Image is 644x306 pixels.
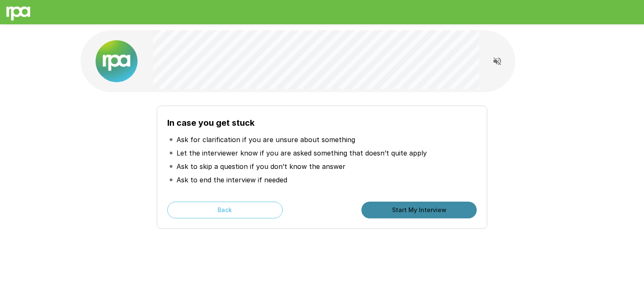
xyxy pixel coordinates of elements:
[177,161,345,171] p: Ask to skip a question if you don’t know the answer
[167,202,283,218] button: Back
[489,53,506,70] button: Read questions aloud
[167,118,254,128] b: In case you get stuck
[177,148,427,158] p: Let the interviewer know if you are asked something that doesn’t quite apply
[96,40,138,82] img: new%2520logo%2520(1).png
[361,202,477,218] button: Start My Interview
[177,175,287,185] p: Ask to end the interview if needed
[177,135,355,145] p: Ask for clarification if you are unsure about something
